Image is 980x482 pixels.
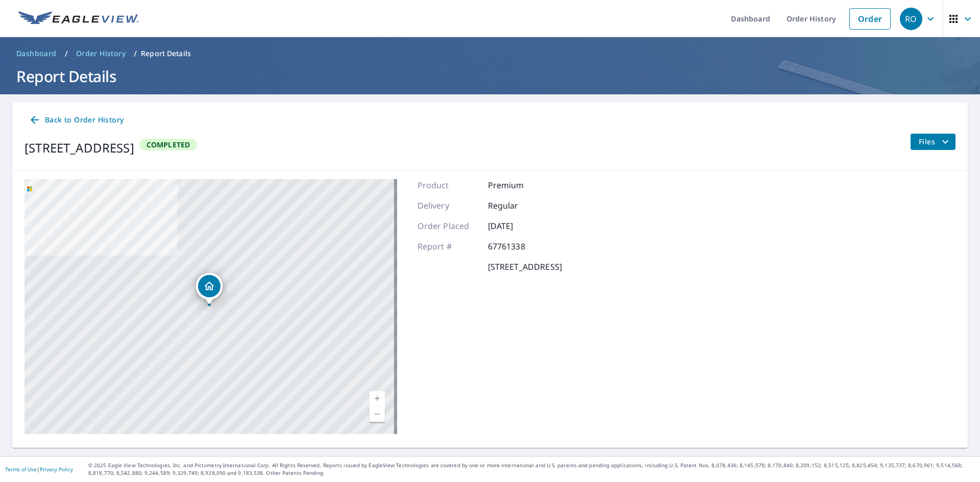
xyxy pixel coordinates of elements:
[418,240,479,252] p: Report #
[5,466,37,473] a: Terms of Use
[12,45,61,62] a: Dashboard
[910,134,955,150] button: filesDropdownBtn-67761338
[488,179,549,191] p: Premium
[141,48,191,59] p: Report Details
[5,466,73,472] p: |
[418,199,479,212] p: Delivery
[488,261,562,273] p: [STREET_ADDRESS]
[919,136,951,148] span: Files
[370,391,385,407] a: Current Level 17, Zoom In
[40,466,73,473] a: Privacy Policy
[488,240,549,252] p: 67761338
[29,114,124,126] span: Back to Order History
[24,111,128,130] a: Back to Order History
[12,66,968,87] h1: Report Details
[76,48,126,59] span: Order History
[196,273,223,305] div: Dropped pin, building 1, Residential property, 7405 Laurel Oak Ln Cincinnati, OH 45237
[488,220,549,232] p: [DATE]
[16,48,57,59] span: Dashboard
[370,407,385,422] a: Current Level 17, Zoom Out
[849,8,891,30] a: Order
[12,45,968,62] nav: breadcrumb
[488,199,549,212] p: Regular
[72,45,130,62] a: Order History
[88,462,975,477] p: © 2025 Eagle View Technologies, Inc. and Pictometry International Corp. All Rights Reserved. Repo...
[18,11,139,27] img: EV Logo
[418,179,479,191] p: Product
[900,8,922,30] div: RO
[24,139,134,157] div: [STREET_ADDRESS]
[65,47,68,60] li: /
[418,220,479,232] p: Order Placed
[140,140,197,149] span: Completed
[134,47,137,60] li: /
